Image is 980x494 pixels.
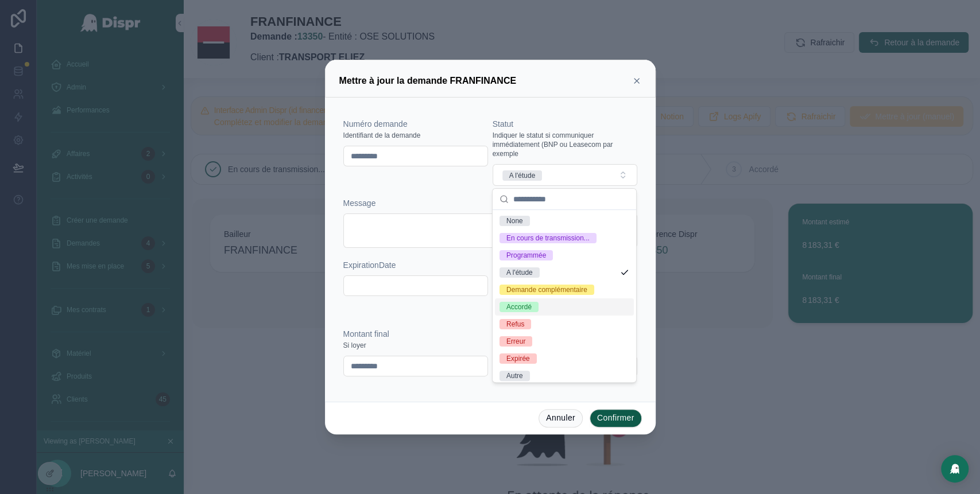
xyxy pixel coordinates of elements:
span: Numéro demande [343,119,408,129]
span: Si loyer [343,341,366,350]
div: Suggestions [493,210,636,382]
div: En cours de transmission... [506,233,590,243]
div: Refus [506,319,524,329]
div: Erreur [506,336,525,347]
span: Statut [493,119,514,129]
span: Montant final [343,329,389,339]
span: Indiquer le statut si communiquer immédiatement (BNP ou Leasecom par exemple [493,131,637,158]
div: Open Intercom Messenger [941,455,969,483]
button: Annuler [539,409,583,427]
div: Programmée [506,250,546,260]
div: Expirée [506,353,530,364]
button: Confirmer [590,409,642,427]
div: Demande complémentaire [506,285,587,295]
span: ExpirationDate [343,260,396,270]
div: A l'étude [506,267,533,278]
div: Accordé [506,302,532,312]
span: Message [343,199,376,208]
h3: Mettre à jour la demande FRANFINANCE [339,74,516,88]
button: Select Button [493,164,637,186]
div: A l'étude [509,170,536,181]
div: Autre [506,371,523,381]
div: None [506,216,523,226]
span: Identifiant de la demande [343,131,421,140]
